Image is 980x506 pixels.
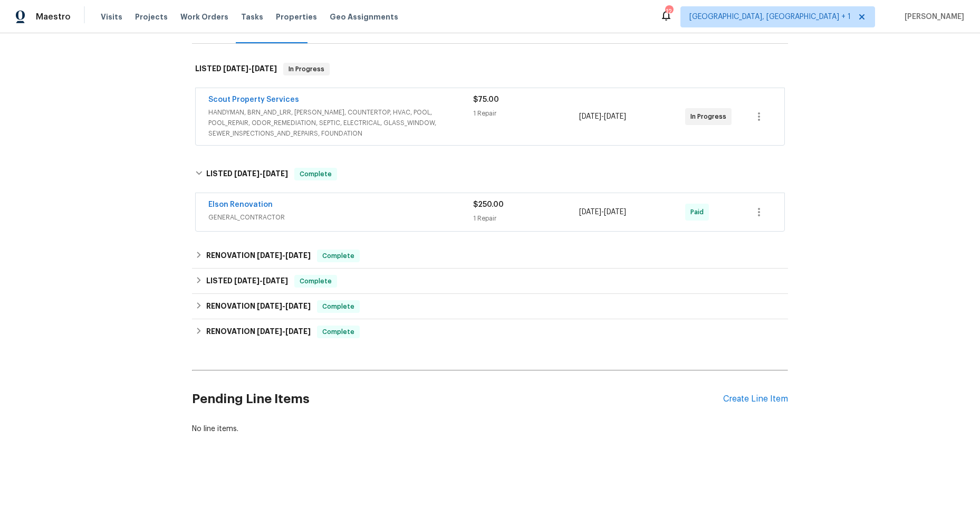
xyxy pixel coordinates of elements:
[192,52,788,86] div: LISTED [DATE]-[DATE]In Progress
[208,96,299,103] a: Scout Property Services
[192,243,788,269] div: RENOVATION [DATE]-[DATE]Complete
[257,252,311,259] span: -
[257,328,282,335] span: [DATE]
[208,212,473,223] span: GENERAL_CONTRACTOR
[330,12,398,22] span: Geo Assignments
[241,13,263,21] span: Tasks
[473,201,504,208] span: $250.00
[900,12,964,22] span: [PERSON_NAME]
[208,107,473,139] span: HANDYMAN, BRN_AND_LRR, [PERSON_NAME], COUNTERTOP, HVAC, POOL, POOL_REPAIR, ODOR_REMEDIATION, SEPT...
[689,12,851,22] span: [GEOGRAPHIC_DATA], [GEOGRAPHIC_DATA] + 1
[284,64,329,74] span: In Progress
[257,252,282,259] span: [DATE]
[234,277,260,284] span: [DATE]
[473,213,579,224] div: 1 Repair
[690,207,708,217] span: Paid
[295,276,336,287] span: Complete
[604,113,626,120] span: [DATE]
[206,275,288,288] h6: LISTED
[690,111,731,122] span: In Progress
[192,157,788,191] div: LISTED [DATE]-[DATE]Complete
[206,300,311,313] h6: RENOVATION
[223,65,277,72] span: -
[318,251,359,261] span: Complete
[604,208,626,216] span: [DATE]
[263,277,288,284] span: [DATE]
[206,250,311,262] h6: RENOVATION
[206,168,288,180] h6: LISTED
[285,302,311,310] span: [DATE]
[473,108,579,119] div: 1 Repair
[192,375,723,424] h2: Pending Line Items
[101,12,122,22] span: Visits
[257,302,311,310] span: -
[579,208,601,216] span: [DATE]
[192,424,788,434] div: No line items.
[579,113,601,120] span: [DATE]
[234,170,260,177] span: [DATE]
[285,328,311,335] span: [DATE]
[135,12,168,22] span: Projects
[234,170,288,177] span: -
[192,319,788,345] div: RENOVATION [DATE]-[DATE]Complete
[318,327,359,337] span: Complete
[195,63,277,75] h6: LISTED
[263,170,288,177] span: [DATE]
[318,301,359,312] span: Complete
[276,12,317,22] span: Properties
[665,6,672,17] div: 12
[257,328,311,335] span: -
[36,12,71,22] span: Maestro
[295,169,336,179] span: Complete
[223,65,248,72] span: [DATE]
[473,96,499,103] span: $75.00
[285,252,311,259] span: [DATE]
[252,65,277,72] span: [DATE]
[206,326,311,338] h6: RENOVATION
[208,201,273,208] a: Elson Renovation
[579,111,626,122] span: -
[257,302,282,310] span: [DATE]
[192,269,788,294] div: LISTED [DATE]-[DATE]Complete
[192,294,788,319] div: RENOVATION [DATE]-[DATE]Complete
[234,277,288,284] span: -
[180,12,228,22] span: Work Orders
[723,394,788,404] div: Create Line Item
[579,207,626,217] span: -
